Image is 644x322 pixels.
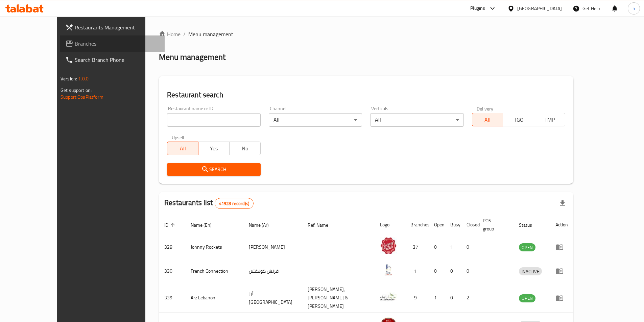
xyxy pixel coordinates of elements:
a: Home [159,30,181,38]
button: No [229,142,261,155]
span: Branches [75,40,159,48]
td: 37 [405,235,429,259]
td: 330 [159,259,185,283]
input: Search for restaurant name or ID.. [167,113,260,127]
span: Restaurants Management [75,23,159,31]
td: 2 [461,283,477,313]
td: 0 [461,235,477,259]
button: TGO [503,113,534,126]
td: 0 [445,283,461,313]
div: All [269,113,362,127]
th: Closed [461,215,477,235]
img: Johnny Rockets [380,237,397,254]
td: [PERSON_NAME],[PERSON_NAME] & [PERSON_NAME] [302,283,375,313]
div: All [370,113,463,127]
div: Menu [555,267,568,275]
span: OPEN [519,294,535,302]
span: No [232,144,258,153]
th: Action [550,215,573,235]
th: Branches [405,215,429,235]
button: All [167,142,198,155]
div: OPEN [519,294,535,302]
span: Name (Ar) [249,221,278,229]
td: Johnny Rockets [185,235,243,259]
div: Export file [554,195,571,212]
span: h [633,5,635,12]
td: 328 [159,235,185,259]
span: Version: [61,74,77,83]
a: Branches [60,35,165,52]
button: Search [167,163,260,176]
td: 0 [461,259,477,283]
td: 1 [445,235,461,259]
th: Logo [375,215,405,235]
th: Busy [445,215,461,235]
span: Yes [201,144,227,153]
h2: Restaurants list [164,198,254,209]
img: Arz Lebanon [380,288,397,305]
td: 339 [159,283,185,313]
td: فرنش كونكشن [243,259,302,283]
td: أرز [GEOGRAPHIC_DATA] [243,283,302,313]
button: TMP [534,113,565,126]
div: INACTIVE [519,267,542,275]
a: Search Branch Phone [60,52,165,68]
td: 9 [405,283,429,313]
span: Search [172,165,255,174]
td: 0 [429,235,445,259]
div: Plugins [470,4,485,13]
span: Get support on: [61,86,92,95]
label: Delivery [477,106,494,111]
label: Upsell [172,135,184,140]
h2: Menu management [159,52,225,63]
div: Menu [555,243,568,251]
th: Open [429,215,445,235]
span: Search Branch Phone [75,56,159,64]
span: TMP [537,115,563,125]
td: French Connection [185,259,243,283]
td: 0 [429,259,445,283]
span: OPEN [519,244,535,251]
span: 1.0.0 [78,74,89,83]
div: [GEOGRAPHIC_DATA] [517,5,562,12]
span: Menu management [188,30,233,38]
button: All [472,113,503,126]
span: INACTIVE [519,268,542,275]
span: Status [519,221,541,229]
td: 1 [429,283,445,313]
span: POS group [483,217,505,233]
span: ID [164,221,177,229]
div: Menu [555,294,568,302]
div: Total records count [215,198,254,209]
h2: Restaurant search [167,90,565,100]
span: 41928 record(s) [215,200,253,207]
li: / [183,30,186,38]
td: 0 [445,259,461,283]
a: Support.OpsPlatform [61,93,103,101]
td: [PERSON_NAME] [243,235,302,259]
button: Yes [198,142,230,155]
img: French Connection [380,261,397,278]
td: Arz Lebanon [185,283,243,313]
a: Restaurants Management [60,19,165,35]
nav: breadcrumb [159,30,573,38]
span: TGO [506,115,531,125]
span: Ref. Name [308,221,337,229]
span: Name (En) [191,221,220,229]
td: 1 [405,259,429,283]
span: All [170,144,196,153]
span: All [475,115,501,125]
